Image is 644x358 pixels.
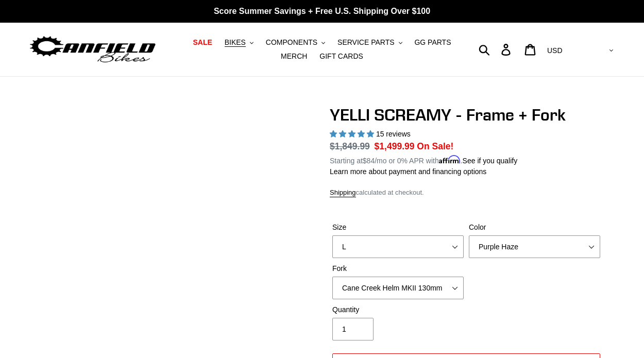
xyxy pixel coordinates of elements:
[376,130,411,138] span: 15 reviews
[417,140,453,153] span: On Sale!
[188,36,217,49] a: SALE
[330,153,517,166] p: Starting at /mo or 0% APR with .
[193,38,212,47] span: SALE
[330,130,376,138] span: 5.00 stars
[414,38,451,47] span: GG PARTS
[337,38,394,47] span: SERVICE PARTS
[332,36,407,49] button: SERVICE PARTS
[332,263,464,274] label: Fork
[363,157,375,165] span: $84
[375,141,415,151] span: $1,499.99
[332,222,464,233] label: Size
[28,33,157,66] img: Canfield Bikes
[330,141,370,151] s: $1,849.99
[314,49,368,63] a: GIFT CARDS
[261,36,330,49] button: COMPONENTS
[439,155,461,164] span: Affirm
[330,167,486,176] a: Learn more about payment and financing options
[319,52,363,61] span: GIFT CARDS
[330,189,356,197] a: Shipping
[330,187,603,198] div: calculated at checkout.
[409,36,456,49] a: GG PARTS
[276,49,312,63] a: MERCH
[225,38,246,47] span: BIKES
[266,38,317,47] span: COMPONENTS
[463,157,518,165] a: See if you qualify - Learn more about Affirm Financing (opens in modal)
[332,304,464,315] label: Quantity
[281,52,307,61] span: MERCH
[330,105,603,125] h1: YELLI SCREAMY - Frame + Fork
[219,36,259,49] button: BIKES
[469,222,600,233] label: Color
